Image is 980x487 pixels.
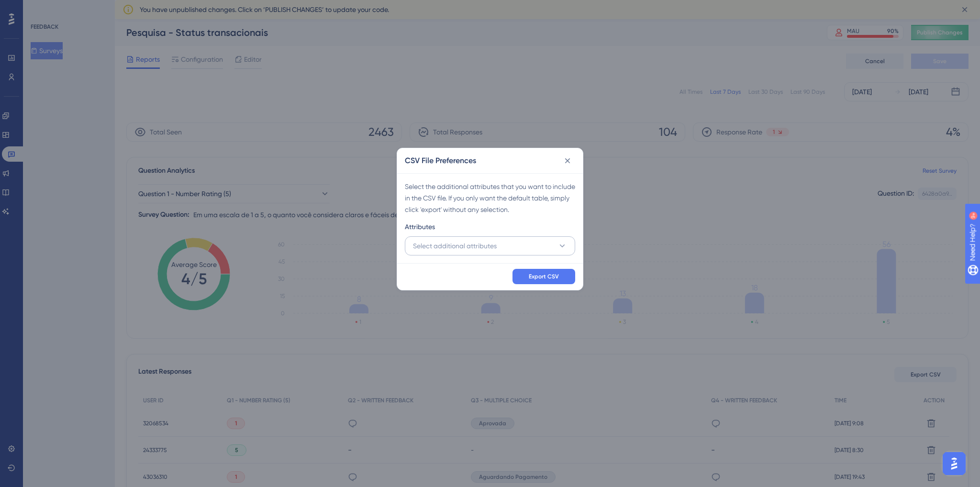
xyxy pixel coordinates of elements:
div: 9+ [65,5,71,12]
div: Select the additional attributes that you want to include in the CSV file. If you only want the d... [405,181,575,215]
span: Export CSV [529,273,559,280]
span: Attributes [405,221,435,232]
span: Need Help? [22,2,60,14]
h2: CSV File Preferences [405,155,476,166]
span: Select additional attributes [413,240,497,252]
iframe: UserGuiding AI Assistant Launcher [940,449,969,478]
